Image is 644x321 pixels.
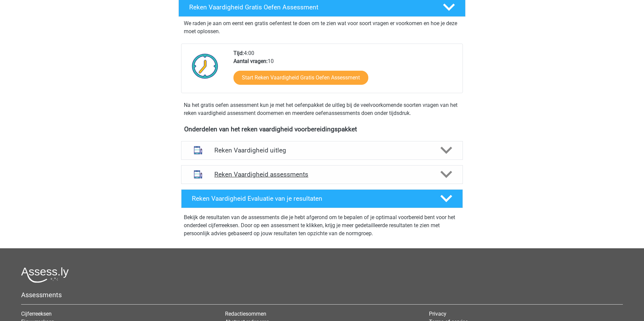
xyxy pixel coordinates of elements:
h4: Reken Vaardigheid uitleg [214,146,430,154]
a: assessments Reken Vaardigheid assessments [178,165,466,184]
b: Tijd: [233,50,244,56]
p: Bekijk de resultaten van de assessments die je hebt afgerond om te bepalen of je optimaal voorber... [184,213,460,238]
h4: Onderdelen van het reken vaardigheid voorbereidingspakket [184,125,460,133]
img: Klok [188,49,222,83]
a: Cijferreeksen [21,311,52,317]
img: Assessly logo [21,267,69,283]
img: reken vaardigheid uitleg [190,142,207,159]
div: Na het gratis oefen assessment kun je met het oefenpakket de uitleg bij de veelvoorkomende soorte... [181,101,463,117]
a: Reken Vaardigheid Evaluatie van je resultaten [178,189,466,208]
b: Aantal vragen: [233,58,268,64]
a: Privacy [429,311,446,317]
a: uitleg Reken Vaardigheid uitleg [178,141,466,160]
h4: Reken Vaardigheid assessments [214,171,430,178]
a: Start Reken Vaardigheid Gratis Oefen Assessment [233,71,368,85]
p: We raden je aan om eerst een gratis oefentest te doen om te zien wat voor soort vragen er voorkom... [184,19,460,36]
a: Redactiesommen [225,311,266,317]
div: 4:00 10 [228,49,462,93]
h4: Reken Vaardigheid Evaluatie van je resultaten [192,195,430,202]
h5: Assessments [21,291,623,299]
img: reken vaardigheid assessments [190,166,207,183]
h4: Reken Vaardigheid Gratis Oefen Assessment [189,3,432,11]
